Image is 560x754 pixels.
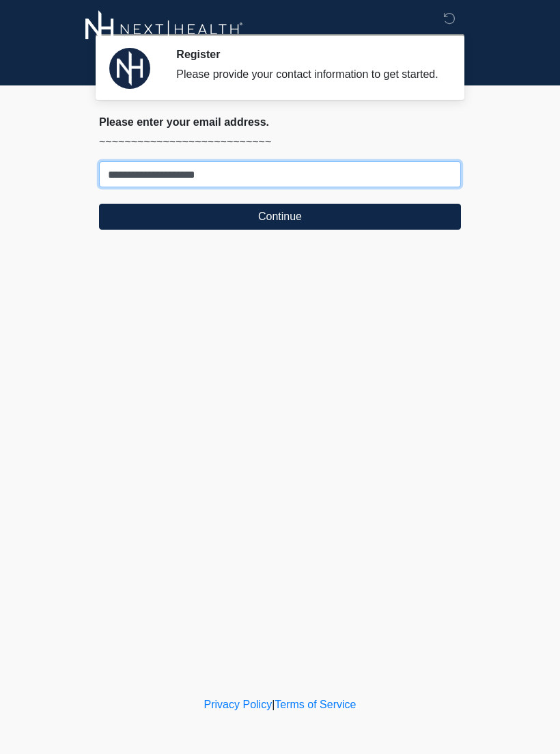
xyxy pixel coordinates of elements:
img: Next-Health Logo [85,10,243,48]
p: ~~~~~~~~~~~~~~~~~~~~~~~~~~~ [99,134,461,150]
h2: Please enter your email address. [99,116,461,129]
img: Agent Avatar [109,48,150,89]
a: | [272,699,275,710]
div: Please provide your contact information to get started. [176,66,440,83]
a: Terms of Service [275,699,356,710]
a: Privacy Policy [204,699,272,710]
button: Continue [99,204,461,230]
